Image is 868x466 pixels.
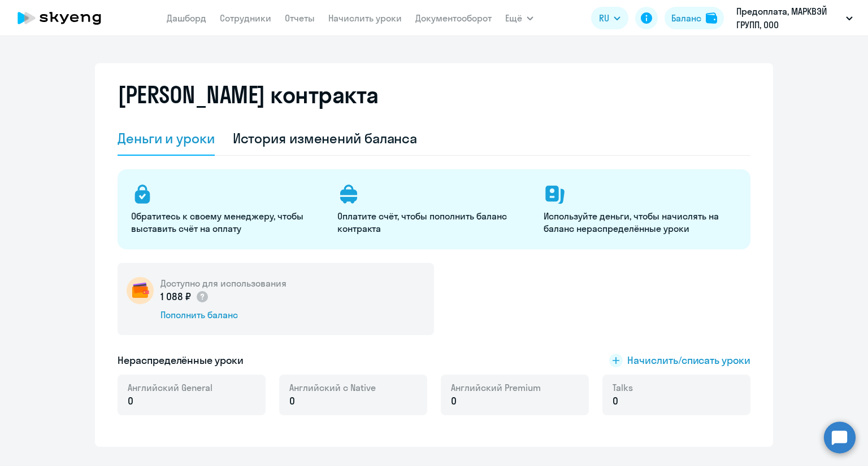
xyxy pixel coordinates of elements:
[706,12,717,24] img: balance
[613,394,618,408] span: 0
[627,353,750,368] span: Начислить/списать уроки
[613,381,633,394] span: Talks
[736,5,841,32] p: Предоплата, МАРКВЭЙ ГРУПП, ООО
[289,381,376,394] span: Английский с Native
[671,11,701,25] div: Баланс
[160,277,287,289] h5: Доступно для использования
[731,5,858,32] button: Предоплата, МАРКВЭЙ ГРУПП, ООО
[220,12,271,24] a: Сотрудники
[167,12,206,24] a: Дашборд
[131,210,324,235] p: Обратитесь к своему менеджеру, чтобы выставить счёт на оплату
[289,394,295,408] span: 0
[160,309,287,321] div: Пополнить баланс
[285,12,315,24] a: Отчеты
[505,7,533,29] button: Ещё
[328,12,402,24] a: Начислить уроки
[451,394,457,408] span: 0
[118,81,379,108] h2: [PERSON_NAME] контракта
[127,277,154,304] img: wallet-circle.png
[118,129,215,147] div: Деньги и уроки
[128,394,133,408] span: 0
[415,12,492,24] a: Документооборот
[544,210,736,235] p: Используйте деньги, чтобы начислять на баланс нераспределённые уроки
[591,7,628,29] button: RU
[160,289,209,304] p: 1 088 ₽
[599,11,609,25] span: RU
[233,129,418,147] div: История изменений баланса
[451,381,541,394] span: Английский Premium
[505,11,522,25] span: Ещё
[665,7,724,29] button: Балансbalance
[118,353,244,368] h5: Нераспределённые уроки
[337,210,530,235] p: Оплатите счёт, чтобы пополнить баланс контракта
[128,381,212,394] span: Английский General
